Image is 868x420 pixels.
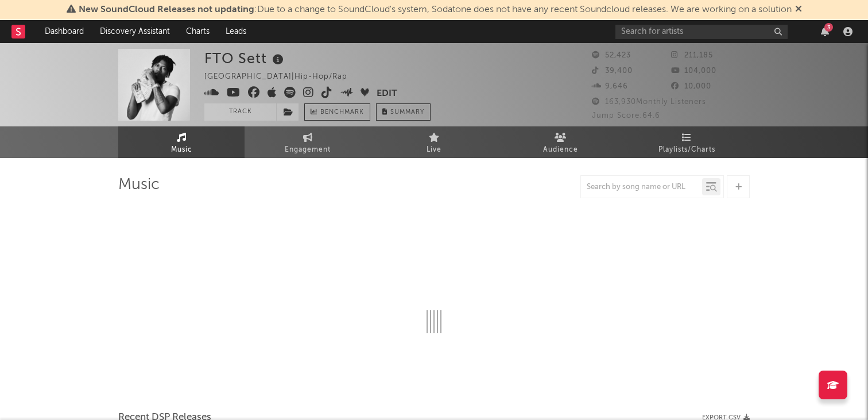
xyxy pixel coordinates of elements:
[671,52,713,59] span: 211,185
[623,126,750,158] a: Playlists/Charts
[304,103,370,121] a: Benchmark
[592,83,628,90] span: 9,646
[543,143,578,157] span: Audience
[658,143,715,157] span: Playlists/Charts
[592,98,706,106] span: 163,930 Monthly Listeners
[204,49,286,68] div: FTO Sett
[79,5,792,14] span: : Due to a change to SoundCloud's system, Sodatone does not have any recent Soundcloud releases. ...
[171,143,192,157] span: Music
[615,25,788,39] input: Search for artists
[92,20,178,43] a: Discovery Assistant
[581,183,702,192] input: Search by song name or URL
[390,109,424,115] span: Summary
[592,112,660,120] span: Jump Score: 64.6
[795,5,802,14] span: Dismiss
[671,67,716,75] span: 104,000
[37,20,92,43] a: Dashboard
[118,126,245,158] a: Music
[218,20,254,43] a: Leads
[821,27,829,36] button: 3
[671,83,711,90] span: 10,000
[79,5,254,14] span: New SoundCloud Releases not updating
[497,126,623,158] a: Audience
[592,67,633,75] span: 39,400
[376,103,431,121] button: Summary
[204,103,276,121] button: Track
[592,52,631,59] span: 52,423
[371,126,497,158] a: Live
[320,106,364,120] span: Benchmark
[285,143,331,157] span: Engagement
[178,20,218,43] a: Charts
[204,70,361,84] div: [GEOGRAPHIC_DATA] | Hip-Hop/Rap
[245,126,371,158] a: Engagement
[427,143,441,157] span: Live
[377,87,397,101] button: Edit
[824,23,833,32] div: 3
